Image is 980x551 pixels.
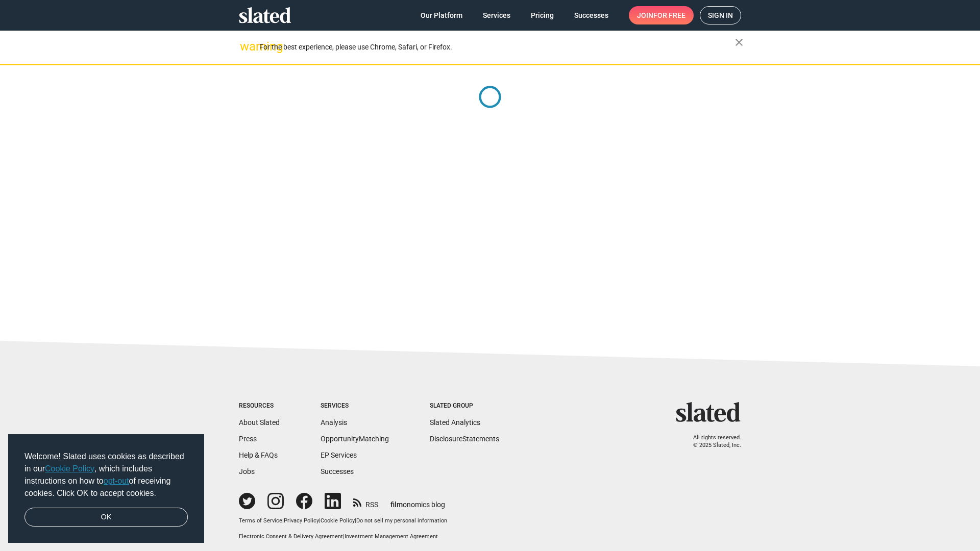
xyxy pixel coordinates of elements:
[24,508,188,527] a: dismiss cookie message
[104,477,129,485] a: opt-out
[355,517,356,524] span: |
[430,418,480,427] a: Slated Analytics
[321,402,389,410] div: Services
[356,517,447,525] button: Do not sell my personal information
[321,418,347,427] a: Analysis
[239,451,278,459] a: Help & FAQs
[321,451,357,459] a: EP Services
[390,492,445,510] a: filmonomics blog
[319,517,321,524] span: |
[321,435,389,443] a: OpportunityMatching
[682,434,741,449] p: All rights reserved. © 2025 Slated, Inc.
[45,464,94,473] a: Cookie Policy
[321,517,355,524] a: Cookie Policy
[239,435,257,443] a: Press
[345,533,438,540] a: Investment Management Agreement
[421,6,462,24] span: Our Platform
[239,533,343,540] a: Electronic Consent & Delivery Agreement
[282,517,284,524] span: |
[8,434,204,543] div: cookieconsent
[629,6,694,24] a: Joinfor free
[284,517,319,524] a: Privacy Policy
[574,6,608,24] span: Successes
[531,6,554,24] span: Pricing
[239,517,282,524] a: Terms of Service
[239,402,280,410] div: Resources
[475,6,519,24] a: Services
[733,36,745,48] mat-icon: close
[321,467,354,475] a: Successes
[412,6,471,24] a: Our Platform
[24,450,188,499] span: Welcome! Slated uses cookies as described in our , which includes instructions on how to of recei...
[637,6,685,24] span: Join
[430,435,499,443] a: DisclosureStatements
[239,467,255,475] a: Jobs
[239,418,280,427] a: About Slated
[430,402,499,410] div: Slated Group
[390,500,403,509] span: film
[483,6,510,24] span: Services
[259,40,735,54] div: For the best experience, please use Chrome, Safari, or Firefox.
[240,40,252,53] mat-icon: warning
[700,6,741,24] a: Sign in
[708,7,733,24] span: Sign in
[566,6,617,24] a: Successes
[653,6,685,24] span: for free
[343,533,345,540] span: |
[523,6,562,24] a: Pricing
[353,494,378,510] a: RSS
